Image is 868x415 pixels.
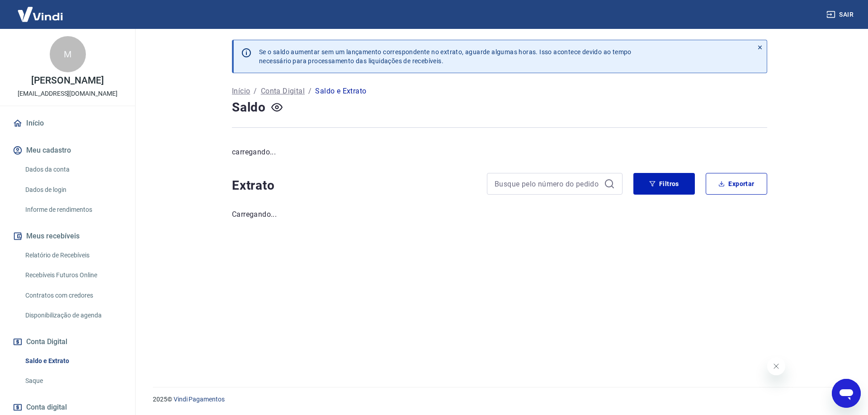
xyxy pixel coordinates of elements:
[22,266,124,284] a: Recebíveis Futuros Online
[50,36,86,72] div: M
[22,201,124,219] a: Informe de rendimentos
[232,177,476,195] h4: Extrato
[232,209,767,220] p: Carregando...
[22,286,124,305] a: Contratos com credores
[22,372,124,390] a: Saque
[11,332,124,352] button: Conta Digital
[232,147,767,158] p: carregando...
[22,352,124,370] a: Saldo e Extrato
[767,357,785,375] iframe: Fechar mensagem
[633,173,695,195] button: Filtros
[315,86,366,97] p: Saldo e Extrato
[31,76,104,85] p: [PERSON_NAME]
[495,177,600,191] input: Busque pelo número do pedido
[706,173,767,195] button: Exportar
[22,181,124,199] a: Dados de login
[22,306,124,325] a: Disponibilização de agenda
[26,401,67,414] span: Conta digital
[261,86,305,97] a: Conta Digital
[232,86,250,97] a: Início
[22,246,124,265] a: Relatório de Recebíveis
[825,6,857,23] button: Sair
[832,379,861,408] iframe: Botão para abrir a janela de mensagens
[18,89,118,98] p: [EMAIL_ADDRESS][DOMAIN_NAME]
[232,98,266,117] h4: Saldo
[174,396,225,403] a: Vindi Pagamentos
[11,113,124,133] a: Início
[153,395,846,404] p: 2025 ©
[259,47,632,65] p: Se o saldo aumentar sem um lançamento correspondente no extrato, aguarde algumas horas. Isso acon...
[11,140,124,160] button: Meu cadastro
[11,0,70,28] img: Vindi
[308,86,311,97] p: /
[254,86,257,97] p: /
[11,226,124,246] button: Meus recebíveis
[22,160,124,179] a: Dados da conta
[5,6,76,14] span: Olá! Precisa de ajuda?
